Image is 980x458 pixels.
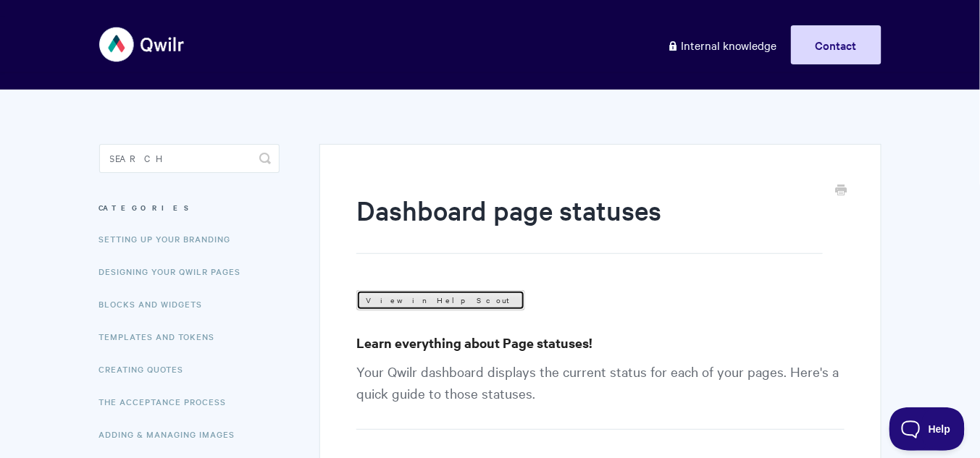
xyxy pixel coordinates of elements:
iframe: Toggle Customer Support [889,407,966,451]
a: Internal knowledge [657,25,788,64]
h3: Learn everything about Page statuses! [356,333,844,353]
a: Blocks and Widgets [99,289,214,318]
p: Your Qwilr dashboard displays the current status for each of your pages. Here's a quick guide to ... [356,360,844,430]
a: Setting up your Branding [99,224,242,253]
a: Creating Quotes [99,355,195,383]
a: Print this Article [836,183,847,199]
h3: Categories [99,195,280,221]
img: Qwilr Help Center [99,17,185,72]
a: Designing Your Qwilr Pages [99,257,252,286]
h1: Dashboard page statuses [356,192,822,254]
input: Search [99,144,280,173]
a: The Acceptance Process [99,387,238,416]
a: Templates and Tokens [99,322,226,351]
a: Contact [791,25,881,64]
a: View in Help Scout [356,290,525,310]
a: Adding & Managing Images [99,420,246,449]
